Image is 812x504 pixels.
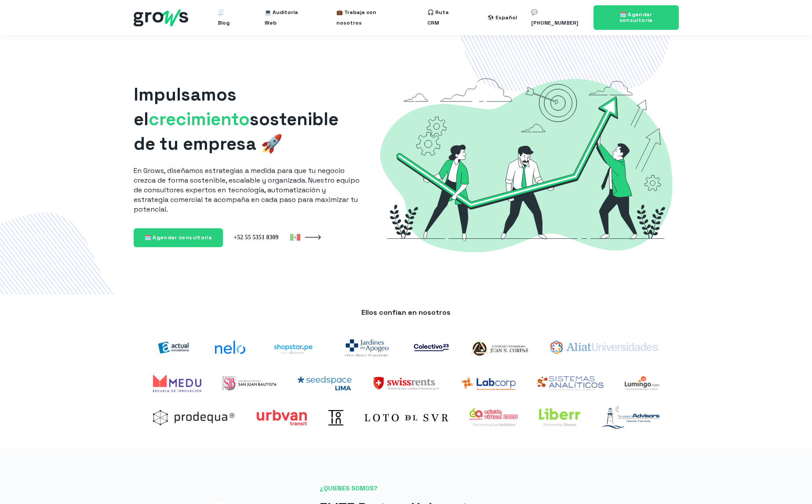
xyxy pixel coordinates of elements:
[550,341,659,354] img: aliat-universidades
[460,376,516,390] img: Labcorp
[256,410,307,425] img: Urbvan
[594,5,679,30] a: 🗓️ Agendar consultoría
[142,308,670,317] p: Ellos confían en nosotros
[531,4,583,32] a: 💬 [PHONE_NUMBER]
[768,462,812,504] iframe: Chat Widget
[215,341,245,354] img: nelo
[218,4,236,32] a: 🧾 Blog
[414,344,449,351] img: co23
[134,166,360,214] p: En Grows, diseñamos estrategias a medida para que tu negocio crezca de forma sostenible, escalabl...
[265,4,308,32] a: 💻 Auditoría Web
[328,410,344,425] img: Toin
[364,414,448,421] img: Loto del sur
[625,376,659,390] img: Lumingo
[149,108,250,130] span: crecimiento
[134,83,360,156] h1: Impulsamos el sostenible de tu empresa 🚀
[134,228,223,247] a: 🗓️ Agendar consultoría
[495,12,517,23] div: Español
[336,4,399,32] a: 💼 Trabaja con nosotros
[427,4,460,32] a: 🎧 Ruta CRM
[537,376,604,390] img: Sistemas analíticos
[233,233,300,241] img: México +52 55 5351 8309
[341,334,393,360] img: jardines-del-apogeo
[320,484,678,493] span: ¿QUIENES SOMOS?
[619,11,653,24] span: 🗓️ Agendar consultoría
[266,338,320,357] img: shoptarpe
[373,376,439,390] img: SwissRents
[298,376,352,390] img: Seedspace Lima
[470,338,529,357] img: logo-Corpas
[153,374,201,392] img: Medu Academy
[153,410,235,425] img: prodequa
[601,406,659,429] img: logo-trusted-advisors-marzo2021
[222,376,277,390] img: UPSJB
[374,63,679,266] img: Grows-Growth-Marketing-Hacking-Hubspot
[470,408,518,427] img: expoalimentaria
[134,9,188,26] img: grows - hubspot
[539,408,580,427] img: liberr
[153,336,194,359] img: actual-inmobiliaria
[145,234,212,241] span: 🗓️ Agendar consultoría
